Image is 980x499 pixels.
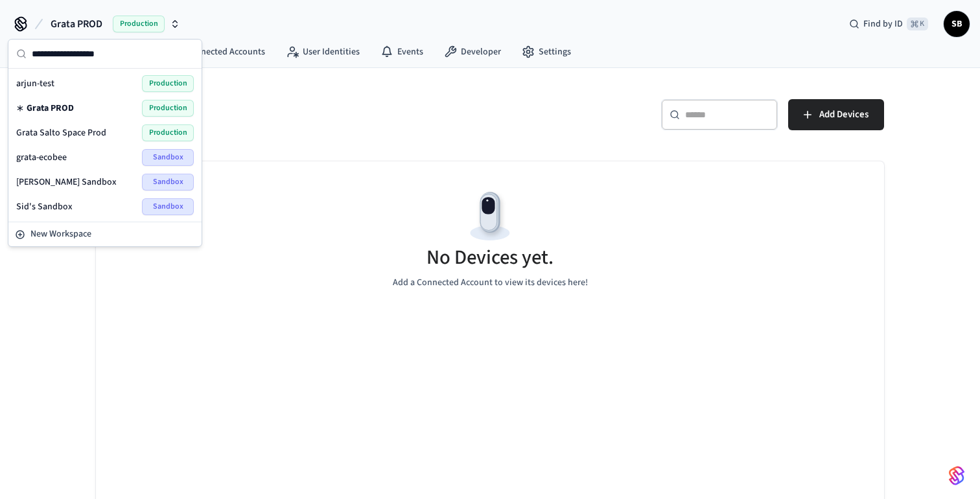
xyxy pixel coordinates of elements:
h5: No Devices yet. [426,244,554,271]
img: SeamLogoGradient.69752ec5.svg [949,465,964,486]
span: ⌘ K [907,17,928,30]
span: Production [142,100,194,117]
span: Grata Salto Space Prod [16,126,106,139]
h5: Devices [96,99,482,126]
a: Connected Accounts [158,40,275,64]
button: SB [944,11,970,37]
span: Find by ID [863,17,903,30]
span: Grata PROD [27,102,74,115]
a: Developer [434,40,511,64]
img: Devices Empty State [461,187,519,246]
span: Sandbox [142,149,194,166]
span: grata-ecobee [16,151,67,164]
span: arjun-test [16,77,54,90]
a: User Identities [275,40,370,64]
span: Add Devices [819,106,869,123]
span: Production [142,75,194,92]
div: Suggestions [8,69,202,222]
a: Events [370,40,434,64]
span: Sandbox [142,198,194,215]
span: Sandbox [142,174,194,191]
p: Add a Connected Account to view its devices here! [393,276,588,290]
span: [PERSON_NAME] Sandbox [16,176,117,189]
button: New Workspace [10,224,200,245]
button: Add Devices [788,99,884,130]
span: Production [142,124,194,141]
div: Find by ID⌘ K [839,12,939,36]
span: Grata PROD [51,16,102,32]
span: Production [113,16,165,32]
span: Sid's Sandbox [16,200,73,213]
span: New Workspace [30,227,91,241]
span: SB [945,12,968,36]
a: Settings [511,40,581,64]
